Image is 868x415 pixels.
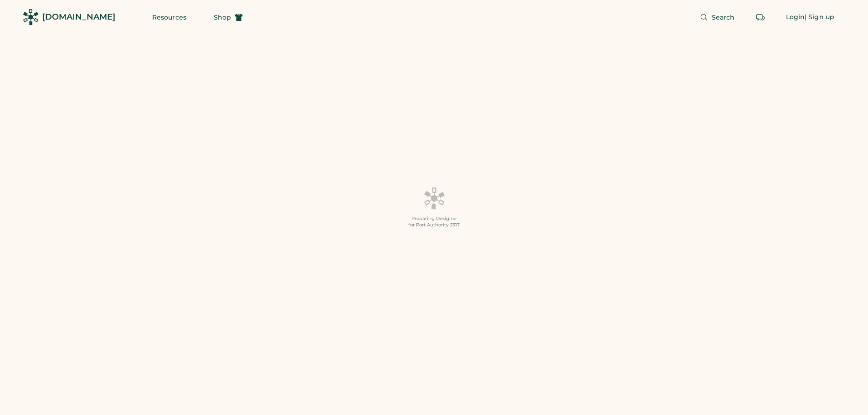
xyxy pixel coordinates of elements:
[786,13,805,22] div: Login
[408,215,460,228] div: Preparing Designer for Port Authority J317
[23,9,39,25] img: Rendered Logo - Screens
[214,14,231,20] span: Shop
[42,11,115,23] div: [DOMAIN_NAME]
[203,8,254,26] button: Shop
[141,8,197,26] button: Resources
[689,8,746,26] button: Search
[423,187,445,210] img: Platens-Black-Loader-Spin-rich%20black.webp
[805,13,834,22] div: | Sign up
[712,14,735,20] span: Search
[751,8,770,26] button: Retrieve an order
